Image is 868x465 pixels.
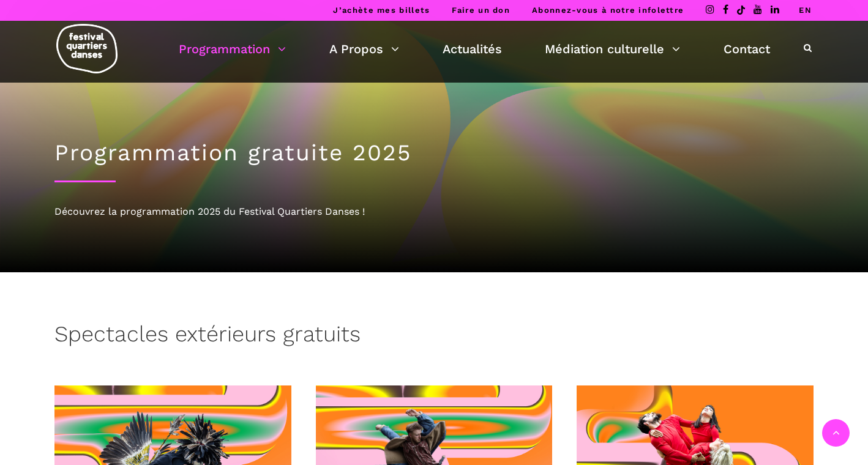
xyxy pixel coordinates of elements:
h3: Spectacles extérieurs gratuits [54,321,361,352]
a: J’achète mes billets [333,6,430,15]
a: Médiation culturelle [545,39,680,59]
h1: Programmation gratuite 2025 [54,139,814,166]
a: Contact [724,39,770,59]
img: logo-fqd-med [56,24,118,73]
a: A Propos [329,39,399,59]
a: Programmation [179,39,286,59]
a: EN [799,6,812,15]
a: Faire un don [452,6,510,15]
a: Actualités [443,39,502,59]
div: Découvrez la programmation 2025 du Festival Quartiers Danses ! [54,204,814,220]
a: Abonnez-vous à notre infolettre [532,6,684,15]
